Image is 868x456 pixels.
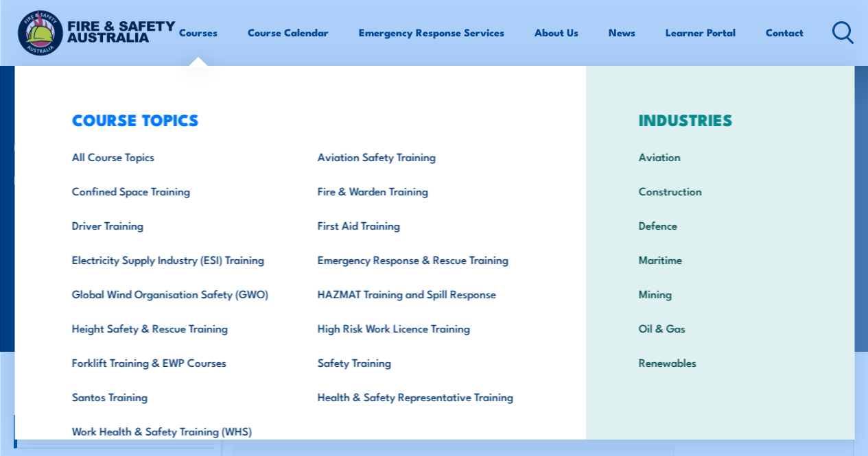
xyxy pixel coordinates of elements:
a: Contact [766,16,804,49]
a: Maritime [618,242,823,276]
a: Defence [618,208,823,242]
a: Work Health & Safety Training (WHS) [50,413,296,448]
a: Construction [618,173,823,208]
a: Santos Training [50,379,296,413]
a: Course Calendar [248,16,329,49]
a: Height Safety & Rescue Training [50,311,296,345]
a: Emergency Response Services [359,16,504,49]
a: Oil & Gas [618,311,823,345]
a: Courses [179,16,218,49]
a: Global Wind Organisation Safety (GWO) [50,276,296,311]
a: First Aid Training [296,208,543,242]
a: Safety Training [296,345,543,379]
a: Driver Training [50,208,296,242]
h3: INDUSTRIES [618,110,823,129]
a: Aviation [618,139,823,173]
a: Renewables [618,345,823,379]
a: HAZMAT Training and Spill Response [296,276,543,311]
a: All Course Topics [50,139,296,173]
a: Emergency Response & Rescue Training [296,242,543,276]
a: News [609,16,635,49]
a: Forklift Training & EWP Courses [50,345,296,379]
a: Aviation Safety Training [296,139,543,173]
a: About Us [535,16,578,49]
a: High Risk Work Licence Training [296,311,543,345]
a: Learner Portal [666,16,736,49]
h3: COURSE TOPICS [50,110,543,129]
a: Health & Safety Representative Training [296,379,543,413]
a: Fire & Warden Training [296,173,543,208]
a: Electricity Supply Industry (ESI) Training [50,242,296,276]
a: Confined Space Training [50,173,296,208]
a: Mining [618,276,823,311]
